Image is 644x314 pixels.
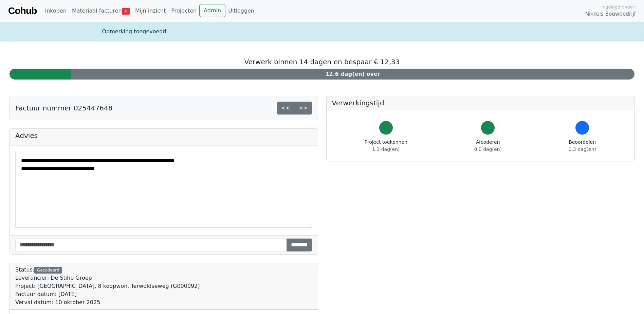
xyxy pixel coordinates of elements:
[42,4,69,18] a: Inkopen
[71,69,634,80] div: 12.6 dag(en) over
[69,4,132,18] a: Materiaal facturen4
[199,4,225,17] a: Admin
[15,274,200,282] div: Leverancier: De Stiho Groep
[122,8,130,15] span: 4
[569,146,596,152] span: 0.3 dag(en)
[15,282,200,290] div: Project: [GEOGRAPHIC_DATA], 8 koopwon. Terwoldseweg (G000092)
[34,267,62,274] div: Gecodeerd
[372,146,400,152] span: 1.1 dag(en)
[294,102,312,115] a: >>
[15,132,312,140] h5: Advies
[585,10,636,18] span: Nikkels Bouwbedrijf
[15,266,200,307] div: Status:
[332,99,629,107] h5: Verwerkingstijd
[15,290,200,298] div: Factuur datum: [DATE]
[601,4,636,10] span: Ingelogd onder:
[225,4,257,18] a: Uitloggen
[474,139,502,153] div: Afcoderen
[98,28,546,36] div: Opmerking toegevoegd.
[8,3,37,19] a: Cohub
[277,102,295,115] a: <<
[365,139,407,153] div: Project toekennen
[168,4,199,18] a: Projecten
[15,298,200,307] div: Verval datum: 10 oktober 2025
[474,146,502,152] span: 0.0 dag(en)
[132,4,169,18] a: Mijn inzicht
[10,58,634,66] h5: Verwerk binnen 14 dagen en bespaar € 12,33
[15,104,112,112] h5: Factuur nummer 025447648
[569,139,596,153] div: Beoordelen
